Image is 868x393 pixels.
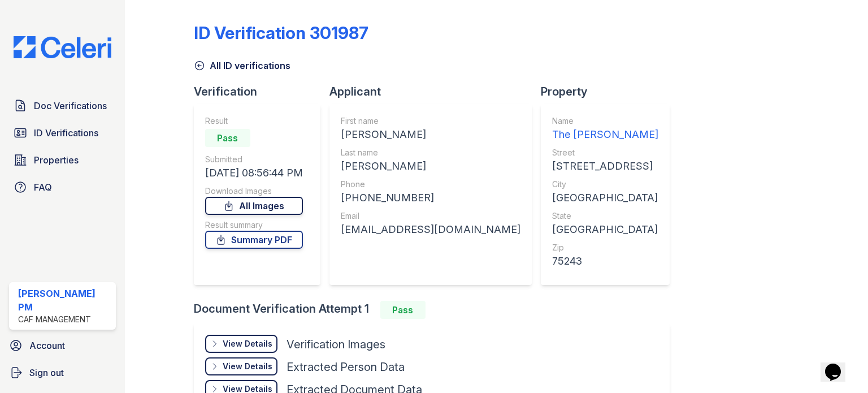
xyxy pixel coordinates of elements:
[341,147,520,158] div: Last name
[5,361,120,384] a: Sign out
[287,359,405,375] div: Extracted Person Data
[34,99,107,113] span: Doc Verifications
[223,361,272,372] div: View Details
[223,338,272,349] div: View Details
[9,176,116,198] a: FAQ
[9,94,116,117] a: Doc Verifications
[341,115,520,127] div: First name
[34,180,52,194] span: FAQ
[29,366,64,379] span: Sign out
[552,190,658,206] div: [GEOGRAPHIC_DATA]
[341,222,520,237] div: [EMAIL_ADDRESS][DOMAIN_NAME]
[552,242,658,253] div: Zip
[380,301,426,319] div: Pass
[205,165,303,181] div: [DATE] 08:56:44 PM
[205,197,303,215] a: All Images
[194,301,679,319] div: Document Verification Attempt 1
[205,231,303,249] a: Summary PDF
[341,127,520,142] div: [PERSON_NAME]
[552,253,658,269] div: 75243
[552,179,658,190] div: City
[552,127,658,142] div: The [PERSON_NAME]
[341,179,520,190] div: Phone
[541,84,679,100] div: Property
[552,115,658,142] a: Name The [PERSON_NAME]
[205,154,303,165] div: Submitted
[194,23,368,43] div: ID Verification 301987
[29,339,65,352] span: Account
[341,190,520,206] div: [PHONE_NUMBER]
[552,210,658,222] div: State
[329,84,541,100] div: Applicant
[34,126,98,140] span: ID Verifications
[341,158,520,174] div: [PERSON_NAME]
[287,336,385,352] div: Verification Images
[9,149,116,171] a: Properties
[194,84,329,100] div: Verification
[552,222,658,237] div: [GEOGRAPHIC_DATA]
[34,153,79,167] span: Properties
[9,122,116,144] a: ID Verifications
[18,287,111,314] div: [PERSON_NAME] PM
[205,185,303,197] div: Download Images
[5,36,120,58] img: CE_Logo_Blue-a8612792a0a2168367f1c8372b55b34899dd931a85d93a1a3d3e32e68fde9ad4.png
[205,129,250,147] div: Pass
[194,59,290,72] a: All ID verifications
[552,158,658,174] div: [STREET_ADDRESS]
[205,115,303,127] div: Result
[821,348,857,382] iframe: chat widget
[205,219,303,231] div: Result summary
[341,210,520,222] div: Email
[552,147,658,158] div: Street
[552,115,658,127] div: Name
[18,314,111,325] div: CAF Management
[5,334,120,357] a: Account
